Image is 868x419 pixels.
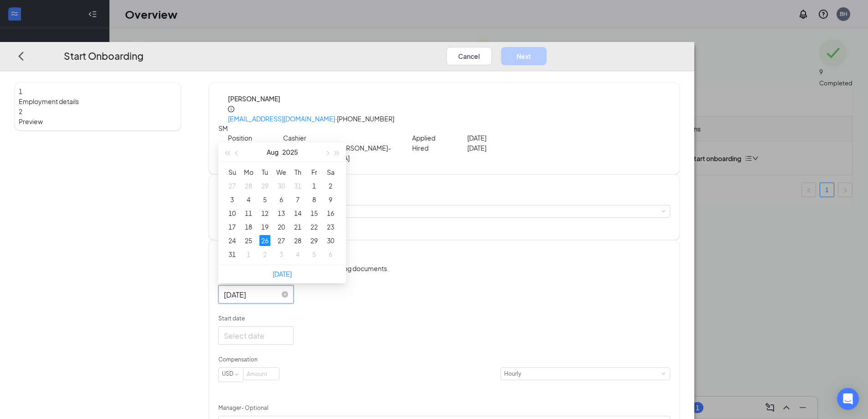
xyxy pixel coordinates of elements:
[273,165,289,179] th: We
[273,220,289,234] td: 2025-08-20
[224,179,240,193] td: 2025-07-27
[228,114,671,124] p: · [PHONE_NUMBER]
[322,247,339,261] td: 2025-09-06
[289,247,306,261] td: 2025-09-04
[64,48,144,63] h3: Start Onboarding
[309,208,320,219] div: 15
[309,194,320,205] div: 8
[224,165,240,179] th: Su
[504,368,527,380] div: Hourly
[259,249,270,260] div: 2
[501,47,547,65] button: Next
[292,208,303,219] div: 14
[218,251,671,262] h4: Employment details
[273,270,292,278] a: [DATE]
[243,221,254,232] div: 18
[322,179,339,193] td: 2025-08-02
[224,220,240,234] td: 2025-08-17
[243,368,279,380] input: Amount
[325,235,336,246] div: 30
[282,291,288,298] span: close-circle
[446,47,492,65] button: Cancel
[257,193,273,206] td: 2025-08-05
[325,221,336,232] div: 23
[224,330,286,341] input: Select date
[306,193,322,206] td: 2025-08-08
[218,356,671,364] p: Compensation
[218,186,671,196] h4: Onboarding process
[276,208,287,219] div: 13
[306,247,322,261] td: 2025-09-05
[283,133,394,143] p: Cashier
[19,107,22,115] span: 2
[259,235,270,246] div: 26
[257,165,273,179] th: Tu
[227,221,238,232] div: 17
[241,404,269,411] span: - Optional
[322,220,339,234] td: 2025-08-23
[282,143,298,161] button: 2025
[322,165,339,179] th: Sa
[19,116,177,126] span: Preview
[292,249,303,260] div: 4
[306,234,322,247] td: 2025-08-29
[227,194,238,205] div: 3
[309,180,320,191] div: 1
[289,179,306,193] td: 2025-07-31
[289,206,306,220] td: 2025-08-14
[259,180,270,191] div: 29
[218,273,671,282] p: Hired date
[309,235,320,246] div: 29
[240,220,257,234] td: 2025-08-18
[240,179,257,193] td: 2025-07-28
[243,235,254,246] div: 25
[322,193,339,206] td: 2025-08-09
[240,234,257,247] td: 2025-08-25
[19,87,22,95] span: 1
[243,249,254,260] div: 1
[227,249,238,260] div: 31
[325,249,336,260] div: 6
[224,193,240,206] td: 2025-08-03
[240,206,257,220] td: 2025-08-11
[306,165,322,179] th: Fr
[228,133,283,143] p: Position
[224,247,240,261] td: 2025-08-31
[228,115,335,123] a: [EMAIL_ADDRESS][DOMAIN_NAME]
[467,133,578,143] p: [DATE]
[240,247,257,261] td: 2025-09-01
[309,221,320,232] div: 22
[306,220,322,234] td: 2025-08-22
[227,180,238,191] div: 27
[228,106,234,112] span: info-circle
[257,179,273,193] td: 2025-07-29
[276,194,287,205] div: 6
[259,208,270,219] div: 12
[243,194,254,205] div: 4
[266,143,278,161] button: Aug
[289,193,306,206] td: 2025-08-07
[243,208,254,219] div: 11
[306,206,322,220] td: 2025-08-15
[276,235,287,246] div: 27
[257,206,273,220] td: 2025-08-12
[257,220,273,234] td: 2025-08-19
[837,388,859,410] div: Open Intercom Messenger
[276,221,287,232] div: 20
[276,249,287,260] div: 3
[273,206,289,220] td: 2025-08-13
[325,194,336,205] div: 9
[227,208,238,219] div: 10
[273,193,289,206] td: 2025-08-06
[218,314,671,323] p: Start date
[289,220,306,234] td: 2025-08-21
[218,263,671,273] p: This information is used to create onboarding documents.
[19,96,177,106] span: Employment details
[227,235,238,246] div: 24
[292,235,303,246] div: 28
[467,143,578,153] p: [DATE]
[292,180,303,191] div: 31
[273,179,289,193] td: 2025-07-30
[412,143,467,153] p: Hired
[325,208,336,219] div: 16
